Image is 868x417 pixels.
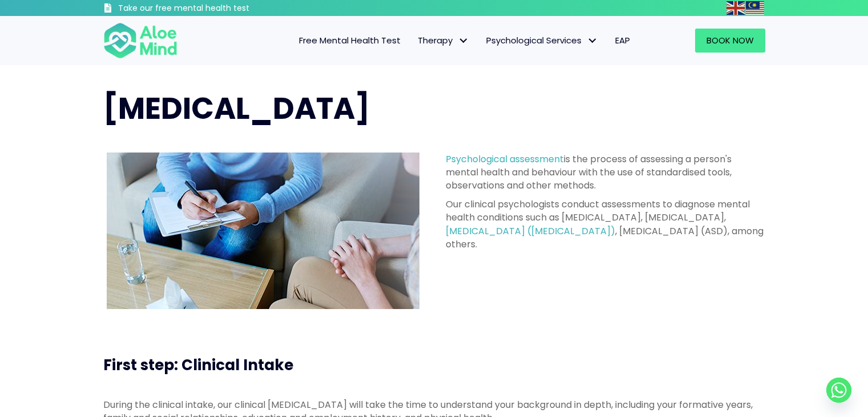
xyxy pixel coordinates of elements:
[446,198,765,251] p: Our clinical psychologists conduct assessments to diagnose mental health conditions such as [MEDI...
[103,87,370,129] span: [MEDICAL_DATA]
[103,3,310,16] a: Take our free mental health test
[478,29,607,53] a: Psychological ServicesPsychological Services: submenu
[584,33,601,49] span: Psychological Services: submenu
[446,224,615,238] a: [MEDICAL_DATA] ([MEDICAL_DATA])
[299,34,401,46] span: Free Mental Health Test
[695,29,765,53] a: Book Now
[726,1,746,14] a: English
[615,34,630,46] span: EAP
[726,1,745,15] img: en
[290,29,409,53] a: Free Mental Health Test
[746,1,765,14] a: Malay
[446,153,765,193] p: is the process of assessing a person's mental health and behaviour with the use of standardised t...
[607,29,639,53] a: EAP
[446,153,564,166] a: Psychological assessment
[418,34,469,46] span: Therapy
[409,29,478,53] a: TherapyTherapy: submenu
[706,34,754,46] span: Book Now
[486,34,598,46] span: Psychological Services
[826,378,851,403] a: Whatsapp
[192,29,639,53] nav: Menu
[746,1,764,15] img: ms
[455,33,472,49] span: Therapy: submenu
[118,3,310,14] h3: Take our free mental health test
[107,153,419,309] img: psychological assessment
[103,355,293,375] span: First step: Clinical Intake
[103,22,177,59] img: Aloe mind Logo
